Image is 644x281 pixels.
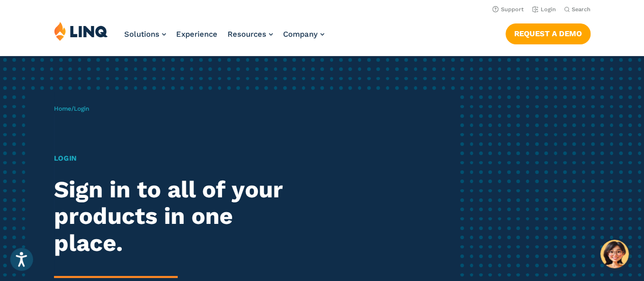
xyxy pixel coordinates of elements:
span: Login [74,105,89,112]
a: Request a Demo [506,23,591,44]
span: Solutions [124,30,159,39]
span: Search [572,6,591,13]
button: Open Search Bar [564,6,591,13]
nav: Button Navigation [506,21,591,44]
a: Support [492,6,524,13]
a: Experience [176,30,217,39]
span: / [54,105,89,112]
a: Company [283,30,324,39]
button: Hello, have a question? Let’s chat. [600,240,629,268]
span: Resources [228,30,266,39]
a: Login [532,6,556,13]
a: Resources [228,30,273,39]
span: Company [283,30,318,39]
a: Home [54,105,71,112]
h2: Sign in to all of your products in one place. [54,176,302,257]
nav: Primary Navigation [124,21,324,55]
img: LINQ | K‑12 Software [54,21,108,41]
h1: Login [54,153,302,164]
a: Solutions [124,30,166,39]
